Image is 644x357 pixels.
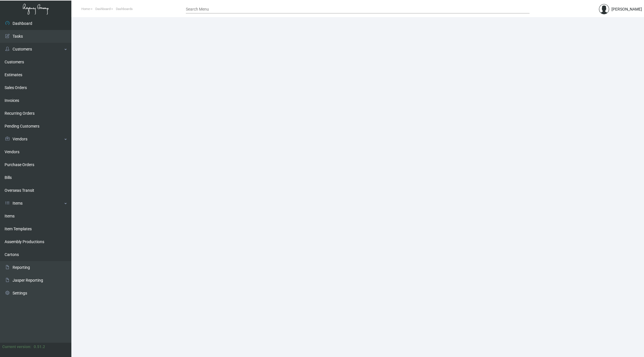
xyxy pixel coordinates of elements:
div: 0.51.2 [34,344,45,350]
div: Current version: [2,344,31,350]
div: [PERSON_NAME] [611,6,642,12]
span: Home [81,7,90,11]
span: Dashboard [95,7,110,11]
span: Dashboards [116,7,133,11]
img: admin@bootstrapmaster.com [599,4,609,14]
